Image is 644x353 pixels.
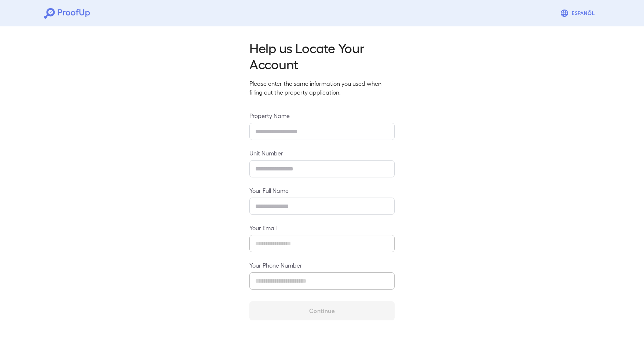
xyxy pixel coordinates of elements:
[249,149,395,157] label: Unit Number
[249,79,395,97] p: Please enter the same information you used when filling out the property application.
[249,261,395,269] label: Your Phone Number
[249,40,395,72] h2: Help us Locate Your Account
[557,6,600,21] button: Espanõl
[249,224,395,232] label: Your Email
[249,111,395,120] label: Property Name
[249,186,395,195] label: Your Full Name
